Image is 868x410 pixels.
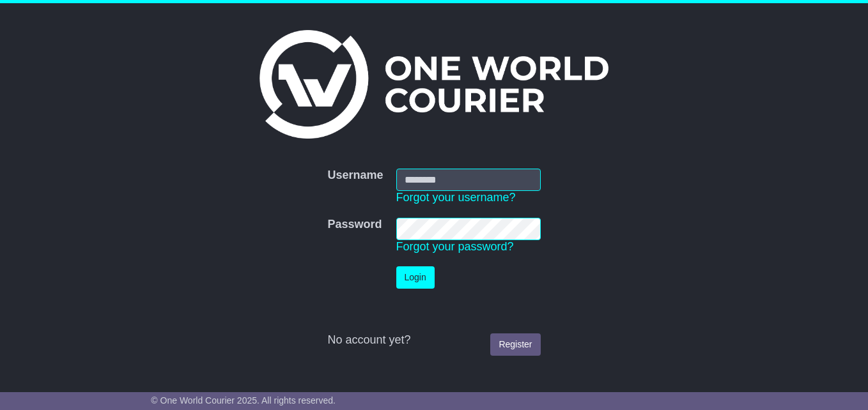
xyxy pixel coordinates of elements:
[327,218,382,232] label: Password
[396,266,435,289] button: Login
[260,30,608,139] img: One World
[327,333,540,347] div: No account yet?
[490,333,540,356] a: Register
[151,395,336,406] span: © One World Courier 2025. All rights reserved.
[396,240,514,253] a: Forgot your password?
[396,191,516,204] a: Forgot your username?
[327,169,383,183] label: Username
